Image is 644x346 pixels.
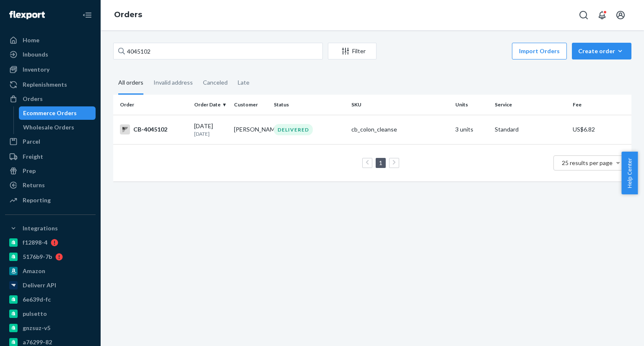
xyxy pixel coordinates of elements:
a: Reporting [5,194,96,207]
a: Prep [5,164,96,178]
th: Order Date [191,95,231,115]
th: Order [113,95,191,115]
a: Freight [5,150,96,163]
button: Help Center [621,152,638,194]
span: 25 results per page [562,159,613,166]
div: Filter [328,47,376,55]
a: Home [5,34,96,47]
div: Prep [23,167,36,175]
img: Flexport logo [9,11,45,19]
div: cb_colon_cleanse [351,125,448,134]
div: Orders [23,95,43,103]
div: Ecommerce Orders [23,109,77,117]
input: Search orders [113,43,323,59]
div: Inventory [23,65,49,74]
div: Wholesale Orders [23,123,74,132]
th: Status [270,95,348,115]
div: Amazon [23,267,45,275]
a: Replenishments [5,78,96,91]
button: Filter [328,43,377,59]
div: [DATE] [194,122,227,137]
ol: breadcrumbs [107,3,149,27]
div: Reporting [23,196,51,204]
a: f12898-4 [5,236,96,249]
td: US$6.82 [569,115,631,144]
td: 3 units [452,115,492,144]
div: 5176b9-7b [23,253,52,261]
div: Canceled [203,72,228,93]
th: Fee [569,95,631,115]
div: f12898-4 [23,238,47,247]
div: CB-4045102 [120,124,187,134]
a: Orders [5,92,96,106]
th: Units [452,95,492,115]
div: DELIVERED [274,124,313,135]
a: Ecommerce Orders [19,106,96,120]
a: 5176b9-7b [5,250,96,263]
div: Inbounds [23,50,48,59]
div: Customer [234,101,267,108]
a: Deliverr API [5,279,96,292]
a: Page 1 is your current page [377,159,384,166]
div: pulsetto [23,310,47,318]
a: Inventory [5,63,96,76]
p: Standard [495,125,566,134]
button: Open Search Box [575,7,592,23]
a: Amazon [5,264,96,278]
a: Orders [114,10,142,19]
div: Freight [23,152,43,161]
div: All orders [118,72,143,95]
a: pulsetto [5,307,96,320]
div: gnzsuz-v5 [23,324,50,332]
th: Service [491,95,569,115]
button: Close Navigation [79,7,96,23]
button: Create order [572,43,631,59]
p: [DATE] [194,130,227,137]
div: Replenishments [23,80,67,89]
div: Returns [23,181,45,189]
div: Integrations [23,224,58,232]
a: 6e639d-fc [5,293,96,306]
th: SKU [348,95,452,115]
div: 6e639d-fc [23,295,51,304]
div: Parcel [23,137,40,146]
button: Integrations [5,222,96,235]
a: Returns [5,178,96,192]
div: Deliverr API [23,281,56,289]
button: Import Orders [512,43,567,59]
a: Parcel [5,135,96,148]
div: Home [23,36,39,44]
a: gnzsuz-v5 [5,321,96,335]
td: [PERSON_NAME] [231,115,270,144]
button: Open notifications [594,7,610,23]
button: Open account menu [612,7,629,23]
a: Wholesale Orders [19,121,96,134]
div: Create order [578,47,625,55]
div: Late [238,72,249,93]
a: Inbounds [5,48,96,61]
div: Invalid address [153,72,193,93]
